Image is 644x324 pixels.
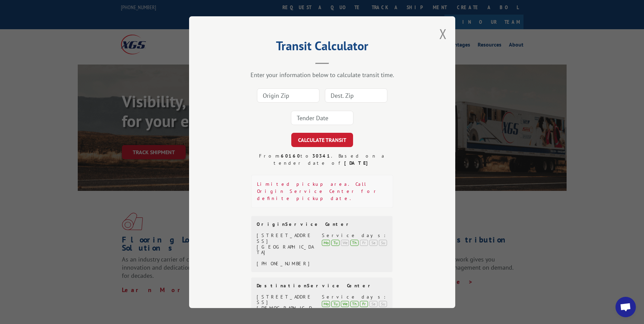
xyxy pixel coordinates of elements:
div: Fr [360,301,368,307]
div: Sa [369,239,378,246]
div: [STREET_ADDRESS][DEMOGRAPHIC_DATA] [257,294,314,317]
strong: 60160 [281,153,300,159]
div: Su [379,239,387,246]
input: Dest. Zip [325,88,387,103]
div: Fr [360,239,368,246]
div: From to . Based on a tender date of [251,152,393,167]
h2: Transit Calculator [223,41,421,54]
div: Tu [331,301,339,307]
input: Origin Zip [257,88,319,103]
div: Limited pickup area. Call Origin Service Center for definite pickup date. [251,175,393,208]
button: CALCULATE TRANSIT [291,133,353,147]
div: Service days: [322,294,387,300]
div: We [341,239,349,246]
div: Su [379,301,387,307]
strong: 30341 [312,153,331,159]
div: [PHONE_NUMBER] [257,261,314,267]
div: Sa [369,301,378,307]
div: Destination Service Center [257,283,387,289]
div: Th [350,239,358,246]
strong: [DATE] [344,160,371,166]
div: [GEOGRAPHIC_DATA] [257,244,314,255]
input: Tender Date [291,111,353,125]
div: Open chat [615,297,636,317]
button: Close modal [439,25,447,43]
div: Mo [322,239,330,246]
div: Enter your information below to calculate transit time. [223,71,421,79]
div: Tu [331,239,339,246]
div: Service days: [322,233,387,238]
div: We [341,301,349,307]
div: Th [350,301,358,307]
div: [STREET_ADDRESS] [257,233,314,244]
div: Origin Service Center [257,221,387,227]
div: Mo [322,301,330,307]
